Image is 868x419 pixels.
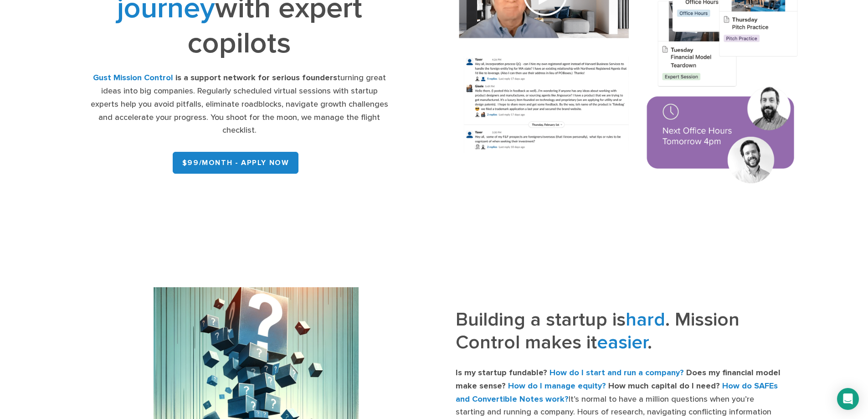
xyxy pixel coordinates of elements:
strong: How do SAFEs and Convertible Notes work? [456,381,778,404]
span: hard [626,308,665,331]
strong: How do I manage equity? [508,381,606,391]
strong: Gust Mission Control [93,73,173,83]
div: turning great ideas into big companies. Regularly scheduled virtual sessions with startup experts... [89,72,390,137]
strong: Is my startup fundable? [456,368,547,378]
strong: is a support network for serious founders [175,73,337,83]
strong: How much capital do I need? [608,381,720,391]
strong: Does my financial model make sense? [456,368,781,391]
div: Open Intercom Messenger [837,388,859,410]
a: $99/month - APPLY NOW [173,152,299,174]
h3: Building a startup is . Mission Control makes it . [456,308,783,360]
strong: How do I start and run a company? [550,368,684,378]
span: easier [597,331,647,354]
